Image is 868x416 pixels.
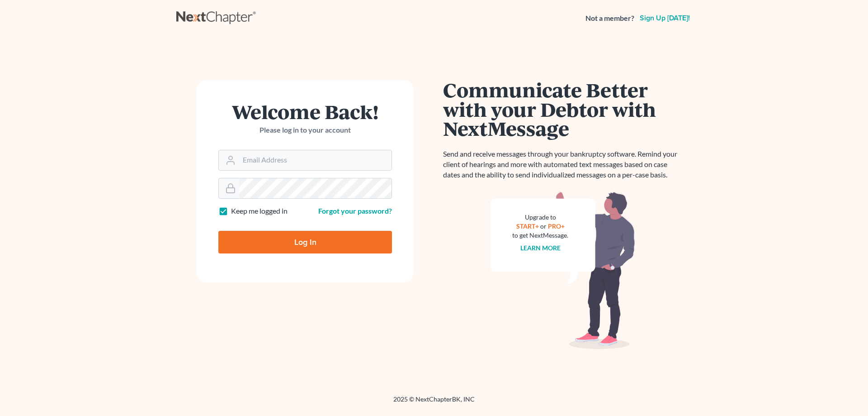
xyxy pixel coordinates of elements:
[218,125,392,135] p: Please log in to your account
[239,150,392,170] input: Email Address
[176,395,692,411] div: 2025 © NextChapterBK, INC
[443,149,683,180] p: Send and receive messages through your bankruptcy software. Remind your client of hearings and mo...
[585,13,634,24] strong: Not a member?
[443,80,683,138] h1: Communicate Better with your Debtor with NextMessage
[491,191,635,349] img: nextmessage_bg-59042aed3d76b12b5cd301f8e5b87938c9018125f34e5fa2b7a6b67550977c72.svg
[512,231,568,240] div: to get NextMessage.
[520,244,561,252] a: Learn more
[218,102,392,121] h1: Welcome Back!
[231,206,288,216] label: Keep me logged in
[218,231,392,253] input: Log In
[548,222,565,230] a: PRO+
[516,222,539,230] a: START+
[512,213,568,222] div: Upgrade to
[540,222,547,230] span: or
[318,206,392,215] a: Forgot your password?
[638,14,692,22] a: Sign up [DATE]!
